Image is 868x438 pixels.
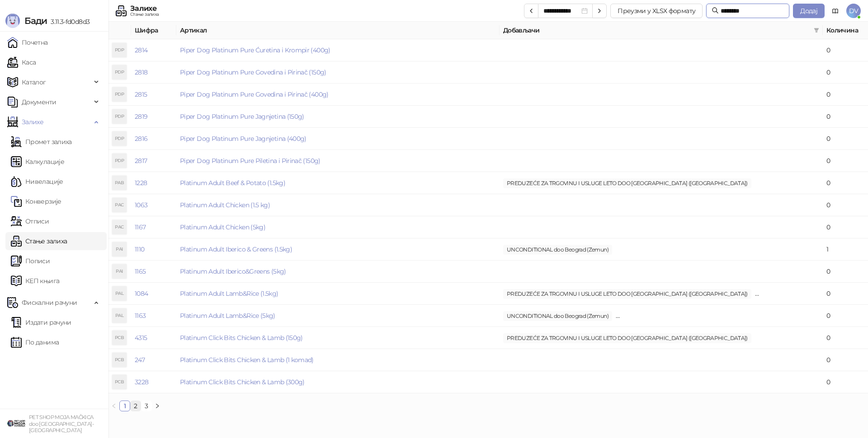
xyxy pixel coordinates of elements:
[176,128,500,150] td: Piper Dog Platinum Pure Jagnjetina (400g)
[119,401,130,411] li: 1
[131,22,176,39] th: Шифра
[176,216,500,238] td: Platinum Adult Chicken (5kg)
[180,267,286,275] a: Platinum Adult Iberico&Greens (5kg)
[47,18,90,26] span: 3.11.3-fd0d8d3
[11,153,64,171] a: Калкулације
[812,23,821,37] span: filter
[823,106,868,128] td: 0
[823,261,868,283] td: 0
[823,84,868,106] td: 0
[152,401,163,411] li: Следећа страна
[503,245,612,255] span: UNCONDITIONAL doo Beograd (Zemun)
[112,176,127,190] div: PAB
[800,7,817,15] span: Додај
[823,39,868,61] td: 0
[180,223,265,231] a: Platinum Adult Chicken (5kg)
[180,334,303,342] a: Platinum Click Bits Chicken & Lamb (150g)
[823,238,868,261] td: 1
[176,39,500,61] td: Piper Dog Platinum Pure Ćuretina i Krompir (400g)
[11,313,71,331] a: Издати рачуни
[823,61,868,84] td: 0
[112,109,127,124] div: PDP
[814,28,819,33] span: filter
[111,403,117,409] span: left
[176,305,500,327] td: Platinum Adult Lamb&Rice (5kg)
[135,267,146,275] a: 1165
[176,84,500,106] td: Piper Dog Platinum Pure Govedina i Pirinač (400g)
[135,46,147,54] a: 2814
[120,401,130,411] a: 1
[7,53,36,71] a: Каса
[112,308,127,323] div: PAL
[130,401,141,411] li: 2
[108,401,119,411] li: Претходна страна
[135,201,147,209] a: 1063
[112,375,127,389] div: PCB
[7,415,25,433] img: 64x64-companyLogo-9f44b8df-f022-41eb-b7d6-300ad218de09.png
[180,356,314,364] a: Platinum Click Bits Chicken & Lamb (1 komad)
[846,4,861,18] span: DV
[823,194,868,216] td: 0
[135,157,147,165] a: 2817
[5,14,20,28] img: Logo
[11,172,63,191] a: Нивелације
[142,401,151,411] a: 3
[112,43,127,57] div: PDP
[29,414,94,433] small: PET SHOP MOJA MAČKICA doo [GEOGRAPHIC_DATA]-[GEOGRAPHIC_DATA]
[11,252,50,270] a: Пописи
[755,289,864,299] span: UNCONDITIONAL doo Beograd (Zemun)
[823,22,868,39] th: Количина
[503,25,810,35] span: Добављачи
[11,133,72,151] a: Промет залиха
[112,331,127,345] div: PCB
[22,73,46,91] span: Каталог
[503,333,751,343] span: PREDUZEĆE ZA TRGOVINU I USLUGE LETO DOO [GEOGRAPHIC_DATA] ([GEOGRAPHIC_DATA])
[135,245,144,253] a: 1110
[176,261,500,283] td: Platinum Adult Iberico&Greens (5kg)
[176,172,500,194] td: Platinum Adult Beef & Potato (1.5kg)
[176,283,500,305] td: Platinum Adult Lamb&Rice (1.5kg)
[180,179,285,187] a: Platinum Adult Beef & Potato (1.5kg)
[610,4,703,18] button: Преузми у XLSX формату
[176,150,500,172] td: Piper Dog Platinum Pure Piletina i Pirinač (150g)
[135,356,145,364] a: 247
[176,194,500,216] td: Platinum Adult Chicken (1.5 kg)
[112,198,127,212] div: PAC
[180,46,330,54] a: Piper Dog Platinum Pure Ćuretina i Krompir (400g)
[11,192,61,210] a: Конверзије
[24,15,47,26] span: Бади
[176,371,500,393] td: Platinum Click Bits Chicken & Lamb (300g)
[180,90,329,98] a: Piper Dog Platinum Pure Govedina i Pirinač (400g)
[22,294,77,312] span: Фискални рачуни
[155,403,160,409] span: right
[135,223,146,231] a: 1167
[176,238,500,261] td: Platinum Adult Iberico & Greens (1.5kg)
[176,327,500,349] td: Platinum Click Bits Chicken & Lamb (150g)
[112,65,127,79] div: PDP
[112,131,127,146] div: PDP
[135,135,147,143] a: 2816
[135,112,147,121] a: 2819
[112,242,127,256] div: PAI
[180,312,275,320] a: Platinum Adult Lamb&Rice (5kg)
[180,157,321,165] a: Piper Dog Platinum Pure Piletina i Pirinač (150g)
[823,327,868,349] td: 0
[180,135,307,143] a: Piper Dog Platinum Pure Jagnjetina (400g)
[7,33,48,51] a: Почетна
[823,349,868,371] td: 0
[500,22,823,39] th: Добављачи
[616,311,864,321] span: PREDUZEĆE ZA TRGOVINU I USLUGE LETO DOO [GEOGRAPHIC_DATA] ([GEOGRAPHIC_DATA])
[152,401,163,411] button: right
[180,112,304,121] a: Piper Dog Platinum Pure Jagnjetina (150g)
[135,68,147,76] a: 2818
[135,90,147,98] a: 2815
[11,333,59,351] a: По данима
[135,312,146,320] a: 1163
[131,401,141,411] a: 2
[503,178,751,188] span: PREDUZEĆE ZA TRGOVINU I USLUGE LETO DOO [GEOGRAPHIC_DATA] ([GEOGRAPHIC_DATA])
[11,272,59,290] a: КЕП књига
[503,311,612,321] span: UNCONDITIONAL doo Beograd (Zemun)
[112,264,127,279] div: PAI
[112,286,127,301] div: PAL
